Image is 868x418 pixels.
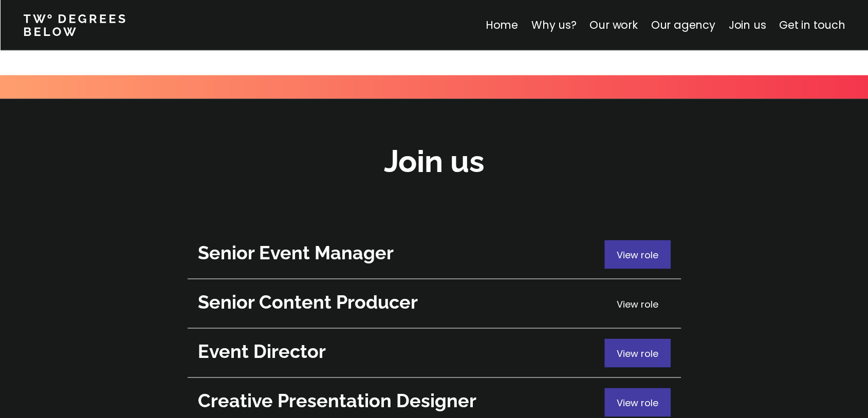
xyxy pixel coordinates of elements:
[384,141,485,182] h2: Join us
[485,17,518,32] a: Home
[198,388,599,413] h2: Creative Presentation Designer
[617,347,658,359] span: View role
[198,240,599,265] h2: Senior Event Manager
[198,338,599,364] h2: Event Director
[617,248,658,261] span: View role
[188,230,681,279] a: Senior Event ManagerView role
[779,17,845,32] a: Get in touch
[188,279,681,328] a: Senior Content ProducerView role
[188,328,681,377] a: Event DirectorView role
[617,297,658,310] span: View role
[651,17,715,32] a: Our agency
[198,289,599,314] h2: Senior Content Producer
[531,17,576,32] a: Why us?
[728,17,766,32] a: Join us
[617,396,658,409] span: View role
[589,17,637,32] a: Our work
